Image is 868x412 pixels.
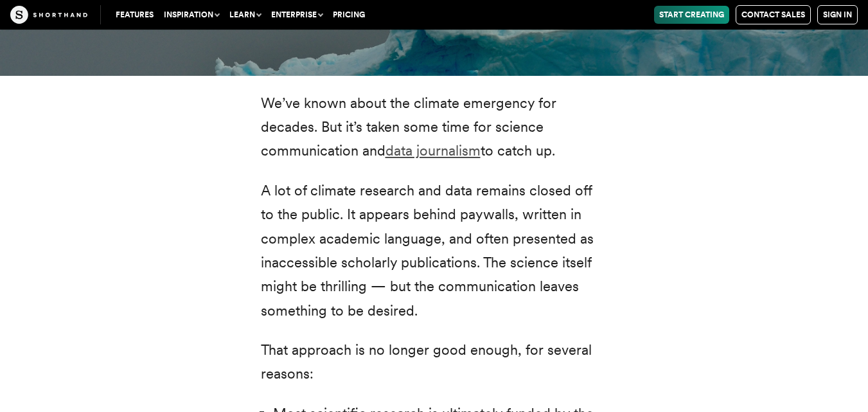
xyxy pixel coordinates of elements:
[654,6,729,24] a: Start Creating
[159,6,224,24] button: Inspiration
[10,6,87,24] img: The Craft
[261,91,608,163] p: We’ve known about the climate emergency for decades. But it’s taken some time for science communi...
[261,179,608,323] p: A lot of climate research and data remains closed off to the public. It appears behind paywalls, ...
[385,142,481,159] a: data journalism
[261,338,608,386] p: That approach is no longer good enough, for several reasons:
[736,5,811,24] a: Contact Sales
[111,6,159,24] a: Features
[817,5,858,24] a: Sign in
[266,6,328,24] button: Enterprise
[328,6,370,24] a: Pricing
[224,6,266,24] button: Learn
